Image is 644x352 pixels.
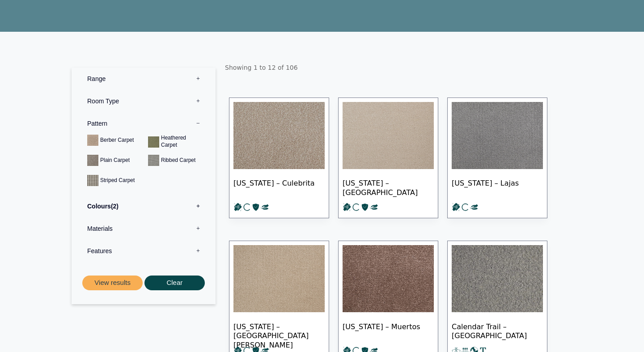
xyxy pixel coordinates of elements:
[78,68,209,90] label: Range
[225,59,571,76] p: Showing 1 to 12 of 106
[452,171,543,203] span: [US_STATE] – Lajas
[78,240,209,262] label: Features
[78,217,209,240] label: Materials
[452,315,543,346] span: Calendar Trail – [GEOGRAPHIC_DATA]
[78,90,209,112] label: Room Type
[233,315,325,346] span: [US_STATE] – [GEOGRAPHIC_DATA][PERSON_NAME]
[111,203,119,210] span: 2
[78,112,209,135] label: Pattern
[447,98,547,219] a: [US_STATE] – Lajas
[229,98,329,219] a: [US_STATE] – Culebrita
[82,276,143,290] button: View results
[343,171,434,203] span: [US_STATE] – [GEOGRAPHIC_DATA]
[343,315,434,346] span: [US_STATE] – Muertos
[338,98,438,219] a: [US_STATE] – [GEOGRAPHIC_DATA]
[144,276,205,290] button: Clear
[78,195,209,217] label: Colours
[233,171,325,203] span: [US_STATE] – Culebrita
